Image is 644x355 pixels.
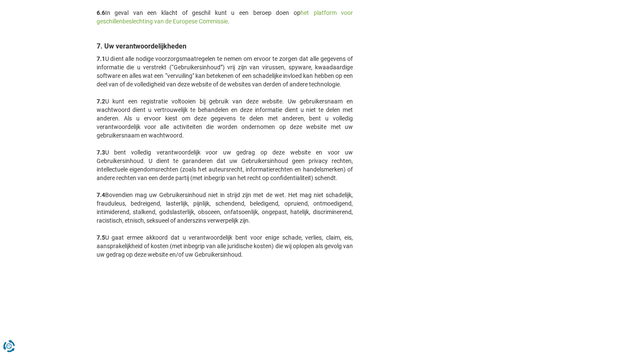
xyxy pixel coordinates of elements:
[97,192,105,198] b: 7.4
[97,98,105,105] b: 7.2
[97,54,353,276] p: U dient alle nodige voorzorgsmaatregelen te nemen om ervoor te zorgen dat alle gegevens of inform...
[97,234,105,241] b: 7.5
[97,9,105,16] b: 6.6
[97,43,353,50] h2: 7. Uw verantwoordelijkheden
[97,55,105,62] b: 7.1
[97,149,105,156] b: 7.3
